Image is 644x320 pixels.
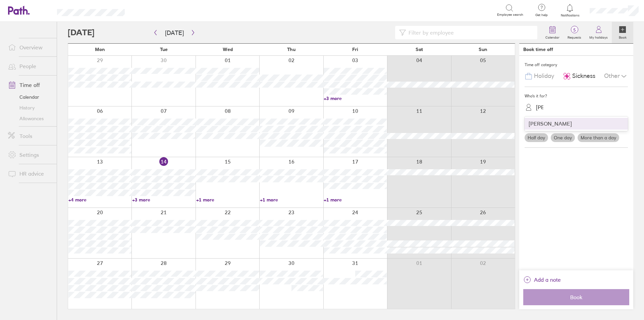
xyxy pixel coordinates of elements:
[525,60,628,70] div: Time off category
[534,274,561,285] span: Add a note
[563,34,585,40] label: Requests
[160,47,168,52] span: Tue
[534,73,554,80] span: Holiday
[531,13,552,17] span: Get help
[95,47,105,52] span: Mon
[528,294,625,300] span: Book
[324,95,387,101] a: +3 more
[3,78,57,92] a: Time off
[3,129,57,143] a: Tools
[260,197,323,203] a: +1 more
[525,91,628,101] div: Who's it for?
[3,92,57,102] a: Calendar
[287,47,296,52] span: Thu
[578,133,619,142] label: More than a day
[160,27,189,38] button: [DATE]
[551,133,575,142] label: One day
[559,3,581,17] a: Notifications
[525,118,628,130] div: [PERSON_NAME]
[615,34,631,40] label: Book
[585,22,612,43] a: My holidays
[196,197,259,203] a: +1 more
[523,47,553,52] div: Book time off
[541,34,563,40] label: Calendar
[68,197,131,203] a: +4 more
[352,47,358,52] span: Fri
[324,197,387,203] a: +1 more
[223,47,233,52] span: Wed
[559,13,581,17] span: Notifications
[416,47,423,52] span: Sat
[3,59,57,73] a: People
[563,22,585,43] a: 5Requests
[143,7,160,13] div: Search
[572,73,595,80] span: Sickness
[612,22,633,43] a: Book
[541,22,563,43] a: Calendar
[3,41,57,54] a: Overview
[497,13,523,17] span: Employee search
[523,274,561,285] button: Add a note
[3,113,57,124] a: Allowances
[585,34,612,40] label: My holidays
[3,102,57,113] a: History
[604,70,628,83] div: Other
[479,47,487,52] span: Sun
[525,133,548,142] label: Half day
[3,167,57,180] a: HR advice
[3,148,57,162] a: Settings
[406,26,533,39] input: Filter by employee
[523,289,629,305] button: Book
[132,197,195,203] a: +3 more
[563,27,585,33] span: 5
